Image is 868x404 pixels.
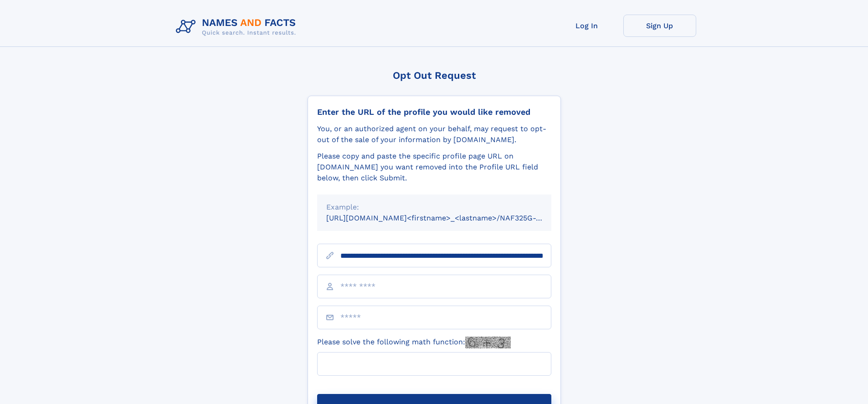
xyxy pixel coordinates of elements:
[172,15,303,39] img: Logo Names and Facts
[326,214,569,222] small: [URL][DOMAIN_NAME]<firstname>_<lastname>/NAF325G-xxxxxxxx
[326,202,542,213] div: Example:
[623,15,696,37] a: Sign Up
[317,151,551,184] div: Please copy and paste the specific profile page URL on [DOMAIN_NAME] you want removed into the Pr...
[550,15,623,37] a: Log In
[308,70,561,81] div: Opt Out Request
[317,337,511,348] label: Please solve the following math function:
[317,107,551,117] div: Enter the URL of the profile you would like removed
[317,123,551,145] div: You, or an authorized agent on your behalf, may request to opt-out of the sale of your informatio...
